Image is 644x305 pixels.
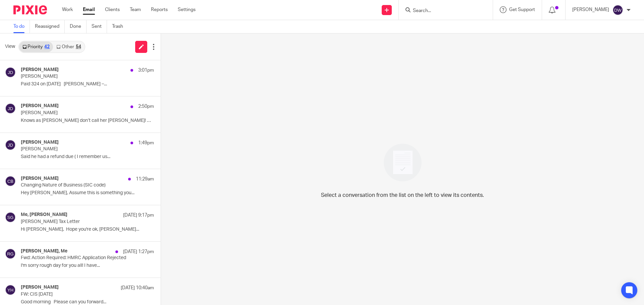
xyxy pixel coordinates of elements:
p: [PERSON_NAME] [21,110,127,116]
img: svg%3E [5,140,16,150]
h4: [PERSON_NAME] [21,103,59,109]
h4: [PERSON_NAME] [21,67,59,73]
img: svg%3E [5,176,16,186]
div: 42 [44,45,50,49]
p: Fwd: Action Required: HMRC Application Rejected [21,255,127,261]
p: 2:50pm [138,103,154,110]
p: [DATE] 1:27pm [123,248,154,255]
p: FW: CIS [DATE] [21,292,127,297]
h4: [PERSON_NAME] [21,285,59,290]
a: Email [83,6,95,13]
img: svg%3E [5,103,16,114]
p: Knows as [PERSON_NAME] don’t call her [PERSON_NAME]! One of... [21,118,154,124]
a: Done [70,20,87,33]
a: Priority42 [19,42,53,52]
a: Team [130,6,141,13]
p: Good morning Please can you forward... [21,299,154,305]
img: Pixie [13,5,47,14]
a: Other54 [53,42,84,52]
p: 1:49pm [138,140,154,146]
img: image [379,139,426,186]
p: [PERSON_NAME] Tax Letter [21,219,127,225]
a: To do [13,20,30,33]
a: Reports [151,6,168,13]
p: [DATE] 10:40am [121,285,154,291]
h4: [PERSON_NAME] [21,140,59,145]
p: [PERSON_NAME] [572,6,609,13]
a: Work [62,6,73,13]
p: [PERSON_NAME] [21,74,127,79]
p: I'm sorry rough day for you all! I have... [21,263,154,269]
h4: [PERSON_NAME] [21,176,59,181]
a: Settings [178,6,196,13]
a: Clients [105,6,120,13]
a: Sent [92,20,107,33]
img: svg%3E [5,248,16,259]
p: Paid 324 on [DATE] [PERSON_NAME] –... [21,81,154,87]
span: View [5,43,15,50]
img: svg%3E [5,67,16,78]
p: Hey [PERSON_NAME], Assume this is something you... [21,190,154,196]
p: Hi [PERSON_NAME], Hope you're ok, [PERSON_NAME]... [21,227,154,232]
p: Select a conversation from the list on the left to view its contents. [321,191,484,199]
p: Changing Nature of Business (SIC code) [21,182,127,188]
p: [PERSON_NAME] [21,146,127,152]
input: Search [412,8,473,14]
img: svg%3E [612,5,623,15]
span: Get Support [509,7,535,12]
a: Trash [112,20,128,33]
a: Reassigned [35,20,65,33]
p: 11:29am [136,176,154,182]
p: 3:01pm [138,67,154,74]
p: Said he had a refund due ( I remember us... [21,154,154,160]
div: 54 [76,45,81,49]
h4: Me, [PERSON_NAME] [21,212,67,218]
img: svg%3E [5,285,16,295]
h4: [PERSON_NAME], Me [21,248,67,254]
img: svg%3E [5,212,16,223]
p: [DATE] 9:17pm [123,212,154,219]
